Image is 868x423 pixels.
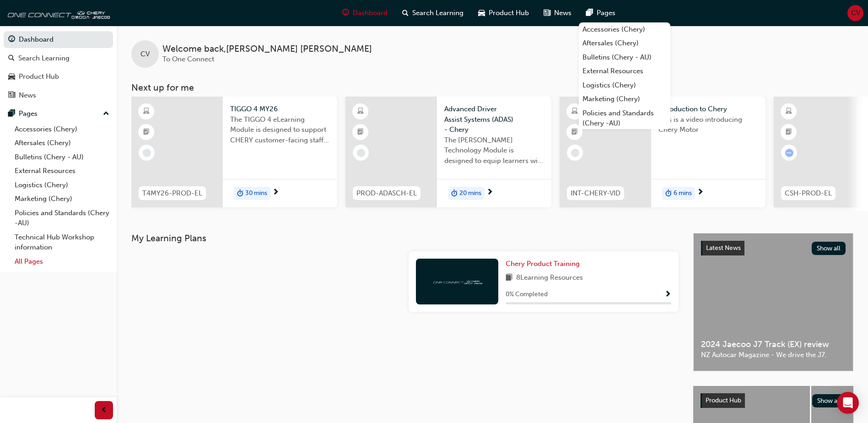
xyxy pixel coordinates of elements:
[579,92,670,106] a: Marketing (Chery)
[701,393,846,408] a: Product HubShow all
[4,29,113,105] button: DashboardSearch LearningProduct HubNews
[451,188,458,200] span: duration-icon
[658,104,758,114] span: Introduction to Chery
[554,8,571,18] span: News
[851,8,860,18] span: CV
[664,291,671,299] span: Show Progress
[131,233,679,244] h3: My Learning Plans
[11,136,113,150] a: Aftersales (Chery)
[697,189,704,197] span: next-icon
[11,178,113,192] a: Logistics (Chery)
[544,7,550,19] span: news-icon
[402,7,409,19] span: search-icon
[342,7,349,19] span: guage-icon
[4,50,113,67] a: Search Learning
[597,8,615,18] span: Pages
[143,126,150,138] span: booktick-icon
[345,97,551,207] a: PROD-ADASCH-ELAdvanced Driver Assist Systems (ADAS) - CheryThe [PERSON_NAME] Technology Module is...
[4,105,113,122] button: Pages
[579,106,670,130] a: Policies and Standards (Chery -AU)
[19,108,38,119] div: Pages
[693,233,853,371] a: Latest NewsShow all2024 Jaecoo J7 Track (EX) reviewNZ Autocar Magazine - We drive the J7.
[506,289,548,300] span: 0 % Completed
[812,242,846,255] button: Show all
[701,350,846,360] span: NZ Autocar Magazine - We drive the J7.
[356,188,417,199] span: PROD-ADASCH-EL
[837,392,859,414] div: Open Intercom Messenger
[245,188,267,199] span: 30 mins
[237,188,243,200] span: duration-icon
[665,188,672,200] span: duration-icon
[4,31,113,48] a: Dashboard
[586,7,593,19] span: pages-icon
[8,110,15,118] span: pages-icon
[706,396,741,404] span: Product Hub
[579,64,670,78] a: External Resources
[143,149,151,157] span: learningRecordVerb_NONE-icon
[432,277,482,286] img: oneconnect
[4,68,113,85] a: Product Hub
[142,188,202,199] span: T4MY26-PROD-EL
[701,241,846,255] a: Latest NewsShow all
[140,49,150,60] span: CV
[8,54,15,63] span: search-icon
[19,71,59,82] div: Product Hub
[230,114,330,146] span: The TIGGO 4 eLearning Module is designed to support CHERY customer-facing staff with the product ...
[8,92,15,100] span: news-icon
[486,189,493,197] span: next-icon
[571,106,578,118] span: learningResourceType_ELEARNING-icon
[357,149,365,157] span: learningRecordVerb_NONE-icon
[506,260,580,268] span: Chery Product Training
[785,149,793,157] span: learningRecordVerb_ATTEMPT-icon
[11,122,113,136] a: Accessories (Chery)
[674,188,692,199] span: 6 mins
[101,405,108,416] span: prev-icon
[162,44,372,54] span: Welcome back , [PERSON_NAME] [PERSON_NAME]
[571,149,579,157] span: learningRecordVerb_NONE-icon
[444,104,544,135] span: Advanced Driver Assist Systems (ADAS) - Chery
[701,339,846,350] span: 2024 Jaecoo J7 Track (EX) review
[353,8,388,18] span: Dashboard
[506,259,583,269] a: Chery Product Training
[478,7,485,19] span: car-icon
[117,82,868,93] h3: Next up for me
[579,36,670,50] a: Aftersales (Chery)
[11,192,113,206] a: Marketing (Chery)
[471,4,536,22] a: car-iconProduct Hub
[19,90,36,101] div: News
[536,4,579,22] a: news-iconNews
[18,53,70,64] div: Search Learning
[8,36,15,44] span: guage-icon
[357,106,364,118] span: learningResourceType_ELEARNING-icon
[579,22,670,37] a: Accessories (Chery)
[11,230,113,255] a: Technical Hub Workshop information
[395,4,471,22] a: search-iconSearch Learning
[11,206,113,230] a: Policies and Standards (Chery -AU)
[5,4,110,22] img: oneconnect
[4,87,113,104] a: News
[812,394,846,407] button: Show all
[786,106,792,118] span: learningResourceType_ELEARNING-icon
[571,188,620,199] span: INT-CHERY-VID
[230,104,330,114] span: TIGGO 4 MY26
[8,73,15,81] span: car-icon
[11,164,113,178] a: External Resources
[162,55,214,63] span: To One Connect
[335,4,395,22] a: guage-iconDashboard
[579,4,623,22] a: pages-iconPages
[706,244,741,252] span: Latest News
[785,188,832,199] span: CSH-PROD-EL
[516,272,583,284] span: 8 Learning Resources
[444,135,544,166] span: The [PERSON_NAME] Technology Module is designed to equip learners with essential knowledge about ...
[658,114,758,135] span: This is a video introducing Chery Motor
[143,106,150,118] span: learningResourceType_ELEARNING-icon
[272,189,279,197] span: next-icon
[489,8,529,18] span: Product Hub
[103,108,109,120] span: up-icon
[11,255,113,269] a: All Pages
[571,126,578,138] span: booktick-icon
[459,188,481,199] span: 20 mins
[847,5,863,21] button: CV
